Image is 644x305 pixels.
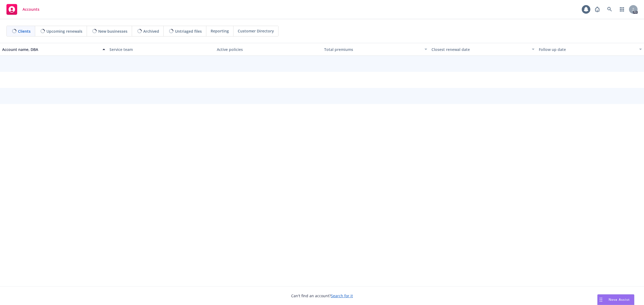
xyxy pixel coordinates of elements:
a: Switch app [617,4,627,15]
button: Closest renewal date [429,43,537,56]
div: Closest renewal date [431,47,529,52]
a: Search for it [331,293,353,298]
button: Total premiums [322,43,429,56]
a: Report a Bug [592,4,603,15]
span: Nova Assist [609,297,630,302]
span: Upcoming renewals [46,28,82,34]
span: Archived [143,28,159,34]
div: Active policies [217,47,320,52]
button: Follow up date [537,43,644,56]
button: Nova Assist [597,294,634,305]
span: Accounts [23,7,39,12]
div: Account name, DBA [2,47,99,52]
div: Service team [109,47,213,52]
div: Total premiums [324,47,421,52]
button: Service team [107,43,215,56]
span: Customer Directory [238,28,274,34]
a: Search [604,4,615,15]
span: Can't find an account? [291,293,353,299]
div: Follow up date [539,47,636,52]
a: Accounts [4,2,42,17]
span: Untriaged files [175,28,202,34]
span: Reporting [211,28,229,34]
button: Active policies [215,43,322,56]
span: Clients [18,28,31,34]
div: Drag to move [598,295,604,305]
span: New businesses [98,28,127,34]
